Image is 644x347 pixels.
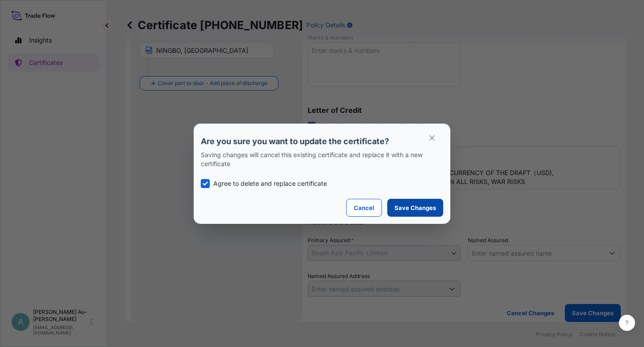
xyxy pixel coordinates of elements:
[346,199,382,217] button: Cancel
[387,199,443,217] button: Save Changes
[213,179,327,188] p: Agree to delete and replace certificate
[201,150,443,168] p: Saving changes will cancel this existing certificate and replace it with a new certificate
[394,203,436,212] p: Save Changes
[354,203,374,212] p: Cancel
[201,136,443,147] p: Are you sure you want to update the certificate?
